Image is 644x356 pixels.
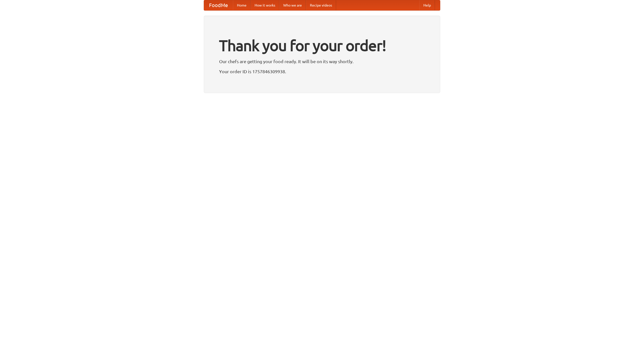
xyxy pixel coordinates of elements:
a: Help [419,0,435,10]
p: Your order ID is 1757846309938. [219,68,425,75]
a: How it works [251,0,279,10]
h1: Thank you for your order! [219,33,425,58]
p: Our chefs are getting your food ready. It will be on its way shortly. [219,58,425,65]
a: Who we are [279,0,306,10]
a: Recipe videos [306,0,336,10]
a: Home [233,0,251,10]
a: FoodMe [204,0,233,10]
